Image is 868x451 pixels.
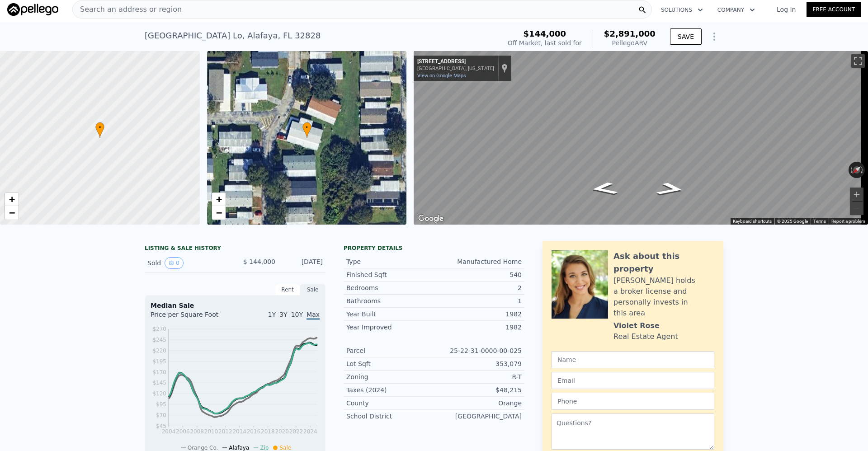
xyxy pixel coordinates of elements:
div: Lot Sqft [346,359,434,368]
span: Zip [260,445,269,451]
span: Search an address or region [73,4,182,15]
span: • [302,123,311,132]
tspan: $245 [152,337,166,343]
tspan: $120 [152,390,166,397]
div: Sold [147,257,228,269]
div: Real Estate Agent [613,331,678,342]
div: [GEOGRAPHIC_DATA] [434,412,522,421]
button: Rotate clockwise [860,162,865,178]
div: [GEOGRAPHIC_DATA], [US_STATE] [417,66,494,71]
div: 1 [434,296,522,305]
input: Phone [552,393,714,410]
div: Off Market, last sold for [508,38,582,47]
div: 540 [434,270,522,279]
div: 25-22-31-0000-00-025 [434,346,522,355]
div: LISTING & SALE HISTORY [145,244,325,254]
path: Go Northeast, Windmill Ridge Loop [579,179,629,198]
a: Zoom in [5,193,19,206]
span: Alafaya [229,445,249,451]
button: Keyboard shortcuts [733,218,772,225]
button: Solutions [654,2,710,18]
span: 3Y [279,311,287,318]
a: Report a problem [831,219,865,224]
img: Google [416,213,446,225]
div: Manufactured Home [434,257,522,266]
a: View on Google Maps [417,73,466,79]
div: R-T [434,372,522,381]
img: Pellego [7,3,58,16]
div: Finished Sqft [346,270,434,279]
div: Zoning [346,372,434,381]
div: Bedrooms [346,283,434,292]
button: Rotate counterclockwise [849,162,854,178]
span: Orange Co. [188,445,218,451]
span: $ 144,000 [243,258,275,265]
div: Violet Rose [613,320,660,331]
div: Bathrooms [346,296,434,305]
div: 1982 [434,323,522,332]
tspan: 2018 [261,428,275,435]
div: 1982 [434,310,522,319]
div: Parcel [346,346,434,355]
div: • [95,122,104,138]
div: Orange [434,399,522,408]
div: Ask about this property [613,250,714,275]
tspan: 2022 [289,428,303,435]
tspan: 2010 [204,428,218,435]
div: • [302,122,311,138]
span: + [9,193,15,205]
div: Pellego ARV [604,38,656,47]
div: Price per Square Foot [151,310,235,324]
span: 1Y [268,311,276,318]
button: Zoom in [850,188,863,201]
span: • [95,123,104,132]
div: [GEOGRAPHIC_DATA] Lo , Alafaya , FL 32828 [145,29,321,42]
tspan: $145 [152,380,166,386]
tspan: $45 [156,423,166,429]
div: Sale [300,284,325,296]
tspan: $220 [152,348,166,354]
tspan: 2004 [162,428,176,435]
span: © 2025 Google [777,219,808,224]
span: + [216,193,222,205]
div: Year Built [346,310,434,319]
button: Show Options [705,28,723,46]
a: Open this area in Google Maps (opens a new window) [416,213,446,225]
a: Zoom in [212,193,226,206]
div: 353,079 [434,359,522,368]
div: Median Sale [151,301,320,310]
div: [STREET_ADDRESS] [417,58,494,66]
button: Zoom out [850,202,863,215]
tspan: $70 [156,412,166,418]
a: Free Account [807,2,861,17]
span: − [9,207,15,218]
path: Go Southwest, Windmill Ridge Loop [645,179,697,198]
button: Toggle fullscreen view [851,54,865,68]
button: SAVE [670,28,702,45]
tspan: 2016 [247,428,261,435]
div: Map [414,51,868,225]
span: − [216,207,222,218]
tspan: $195 [152,358,166,365]
button: View historical data [165,257,184,269]
a: Show location on map [501,63,508,73]
tspan: $95 [156,401,166,408]
input: Name [552,351,714,368]
tspan: 2006 [176,428,190,435]
a: Log In [766,5,807,14]
div: Year Improved [346,323,434,332]
span: $144,000 [524,29,566,38]
div: $48,215 [434,385,522,395]
tspan: 2014 [232,428,246,435]
div: Type [346,257,434,266]
div: Rent [275,284,300,296]
div: County [346,399,434,408]
div: [PERSON_NAME] holds a broker license and personally invests in this area [613,275,714,319]
span: Max [307,311,320,320]
div: School District [346,412,434,421]
button: Reset the view [849,162,865,178]
tspan: 2024 [303,428,317,435]
a: Terms [813,219,826,224]
div: Property details [344,244,524,252]
span: $2,891,000 [604,29,656,38]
